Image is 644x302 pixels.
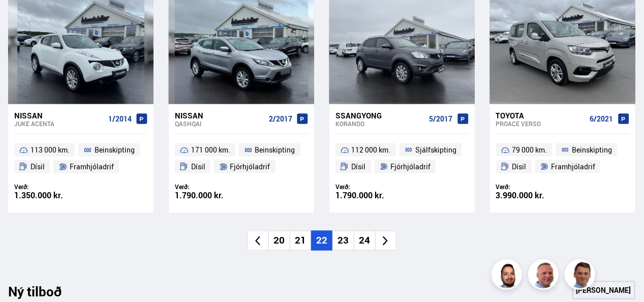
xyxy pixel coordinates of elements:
[566,261,597,291] img: FbJEzSuNWCJXmdc-.webp
[269,115,292,123] span: 2/2017
[175,191,241,200] div: 1.790.000 kr.
[335,120,425,127] div: Korando
[496,111,586,120] div: Toyota
[430,115,453,123] span: 5/2017
[8,4,39,35] button: Opna LiveChat spjallviðmót
[551,161,595,173] span: Framhjóladrif
[70,161,114,173] span: Framhjóladrif
[352,144,391,156] span: 112 000 km.
[30,161,45,173] span: Dísil
[496,120,586,127] div: Proace VERSO
[290,231,311,251] li: 21
[530,261,560,291] img: siFngHWaQ9KaOqBr.png
[332,231,354,251] li: 23
[268,231,290,251] li: 20
[175,183,241,191] div: Verð:
[335,111,425,120] div: Ssangyong
[490,104,635,213] a: Toyota Proace VERSO 6/2021 79 000 km. Beinskipting Dísil Framhjóladrif Verð: 3.990.000 kr.
[496,191,563,200] div: 3.990.000 kr.
[335,191,402,200] div: 1.790.000 kr.
[14,183,81,191] div: Verð:
[572,281,635,299] a: [PERSON_NAME]
[354,231,375,251] li: 24
[95,144,135,156] span: Beinskipting
[255,144,295,156] span: Beinskipting
[8,104,154,213] a: Nissan Juke ACENTA 1/2014 113 000 km. Beinskipting Dísil Framhjóladrif Verð: 1.350.000 kr.
[191,144,230,156] span: 171 000 km.
[493,261,524,291] img: nhp88E3Fdnt1Opn2.png
[230,161,270,173] span: Fjórhjóladrif
[14,111,104,120] div: Nissan
[335,183,402,191] div: Verð:
[175,111,265,120] div: Nissan
[352,161,366,173] span: Dísil
[390,161,431,173] span: Fjórhjóladrif
[14,120,104,127] div: Juke ACENTA
[175,120,265,127] div: Qashqai
[191,161,205,173] span: Dísil
[14,191,81,200] div: 1.350.000 kr.
[512,144,547,156] span: 79 000 km.
[415,144,456,156] span: Sjálfskipting
[572,144,612,156] span: Beinskipting
[590,115,614,123] span: 6/2021
[311,231,332,251] li: 22
[169,104,314,213] a: Nissan Qashqai 2/2017 171 000 km. Beinskipting Dísil Fjórhjóladrif Verð: 1.790.000 kr.
[108,115,132,123] span: 1/2014
[329,104,475,213] a: Ssangyong Korando 5/2017 112 000 km. Sjálfskipting Dísil Fjórhjóladrif Verð: 1.790.000 kr.
[496,183,563,191] div: Verð:
[30,144,70,156] span: 113 000 km.
[512,161,527,173] span: Dísil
